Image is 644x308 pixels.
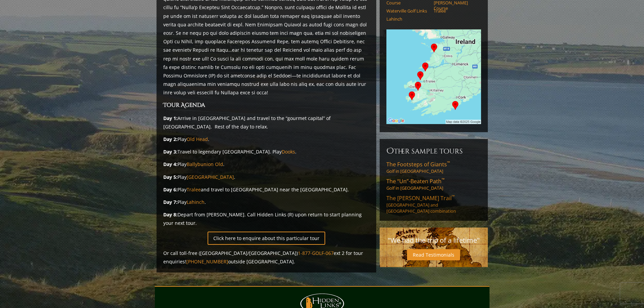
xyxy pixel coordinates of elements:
strong: Day 5: [163,174,177,180]
strong: Day 6: [163,186,177,193]
a: Ballybunion Old [187,161,223,167]
sup: ™ [452,194,455,199]
a: Old Head [187,136,208,142]
p: Play . [163,173,369,181]
img: Google Map of Tour Courses [386,29,481,124]
span: The “Un”-Beaten Path [386,177,445,185]
a: Waterville Golf Links [386,8,429,14]
a: The [PERSON_NAME] Trail™[GEOGRAPHIC_DATA] and [GEOGRAPHIC_DATA] combination [386,194,481,214]
sup: ™ [447,160,450,166]
a: Click here to enquire about this particular tour [208,232,325,245]
p: Play . [163,198,369,206]
h3: Tour Agenda [163,101,369,110]
p: Depart from [PERSON_NAME]. Call Hidden Links (R) upon return to start planning your next tour. [163,210,369,227]
span: The [PERSON_NAME] Trail [386,194,455,202]
strong: Day 7: [163,199,177,205]
a: Lahinch [187,199,205,205]
p: Travel to legendary [GEOGRAPHIC_DATA]. Play . [163,147,369,156]
sup: ™ [442,177,445,183]
p: "We had the trip of a lifetime" [386,234,481,246]
a: [GEOGRAPHIC_DATA] [187,174,234,180]
p: Or call toll-free ([GEOGRAPHIC_DATA]/[GEOGRAPHIC_DATA]) ext 2 for tour enquiries! outside [GEOGRA... [163,249,369,266]
p: Play . [163,135,369,143]
p: Play and travel to [GEOGRAPHIC_DATA] near the [GEOGRAPHIC_DATA]. [163,185,369,194]
a: Lahinch [386,16,429,22]
strong: Day 2: [163,136,177,142]
h6: Other Sample Tours [386,146,481,157]
a: Read Testimonials [407,249,460,260]
strong: Day 3: [163,148,177,155]
p: Arrive in [GEOGRAPHIC_DATA] and travel to the “gourmet capital” of [GEOGRAPHIC_DATA]. Rest of the... [163,114,369,131]
a: [PHONE_NUMBER] [186,258,228,265]
strong: Day 4: [163,161,177,167]
a: Dooks [282,148,295,155]
a: The “Un”-Beaten Path™Golf in [GEOGRAPHIC_DATA] [386,177,481,191]
a: Tralee [187,186,201,193]
a: Tralee [434,8,477,14]
strong: Day 1: [163,115,177,121]
a: 1-877-GOLF-067 [298,250,334,256]
a: The Footsteps of Giants™Golf in [GEOGRAPHIC_DATA] [386,161,481,174]
span: The Footsteps of Giants [386,161,450,168]
strong: Day 8: [163,211,177,218]
p: Play . [163,160,369,168]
